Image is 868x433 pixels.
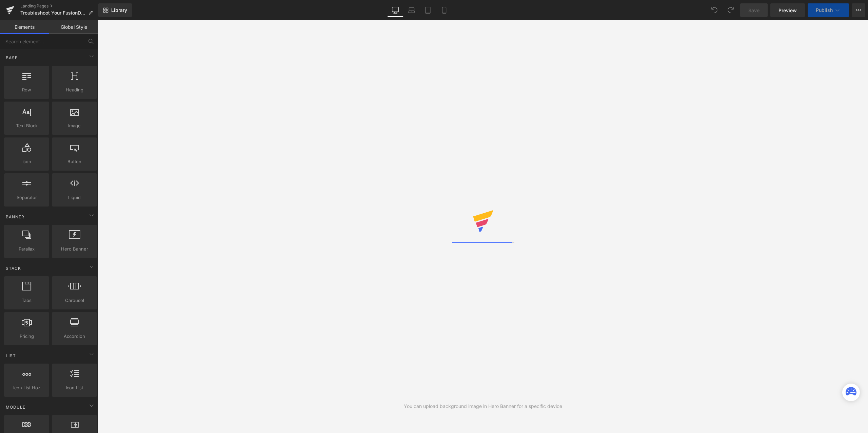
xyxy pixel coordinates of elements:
[6,122,47,129] span: Text Block
[98,3,132,17] a: New Library
[6,245,47,253] span: Parallax
[20,3,98,9] a: Landing Pages
[5,55,18,61] span: Base
[6,158,47,165] span: Icon
[111,7,127,13] span: Library
[808,3,849,17] button: Publish
[54,194,95,201] span: Liquid
[6,384,47,391] span: Icon List Hoz
[54,333,95,340] span: Accordion
[5,214,25,220] span: Banner
[816,7,833,13] span: Publish
[778,7,797,14] span: Preview
[708,3,721,17] button: Undo
[20,10,85,16] span: Troubleshoot Your FusionDock Max 2
[54,384,95,391] span: Icon List
[404,403,562,410] div: You can upload background image in Hero Banner for a specific device
[54,297,95,304] span: Carousel
[403,3,420,17] a: Laptop
[748,7,759,14] span: Save
[54,86,95,93] span: Heading
[852,3,865,17] button: More
[387,3,403,17] a: Desktop
[724,3,737,17] button: Redo
[6,297,47,304] span: Tabs
[420,3,436,17] a: Tablet
[54,158,95,165] span: Button
[436,3,452,17] a: Mobile
[6,333,47,340] span: Pricing
[49,20,98,34] a: Global Style
[5,404,26,410] span: Module
[54,122,95,129] span: Image
[5,352,17,359] span: List
[5,265,22,272] span: Stack
[770,3,805,17] a: Preview
[6,194,47,201] span: Separator
[54,245,95,253] span: Hero Banner
[6,86,47,93] span: Row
